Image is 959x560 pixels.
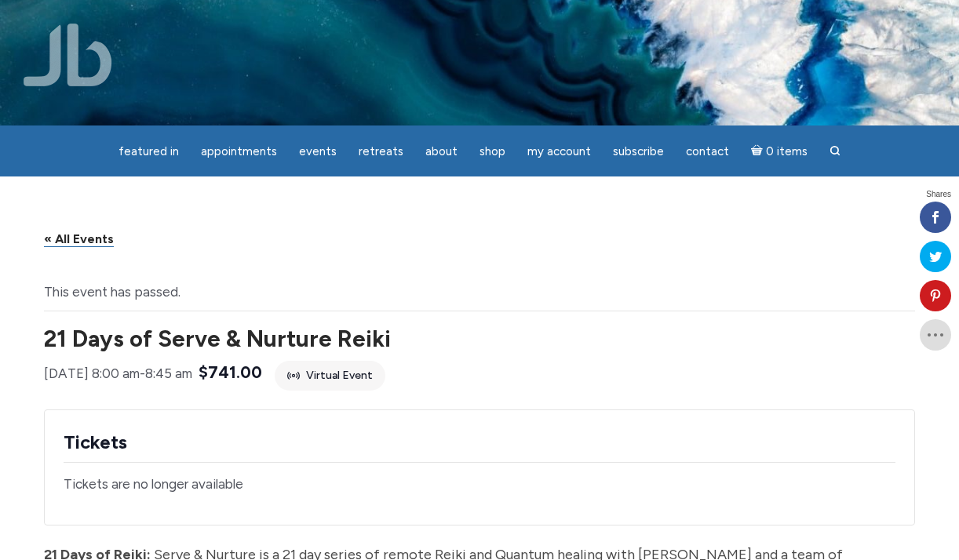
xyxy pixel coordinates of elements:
[44,283,915,302] li: This event has passed.
[742,135,817,167] a: Cart0 items
[299,144,337,158] span: Events
[64,429,895,456] h2: Tickets
[359,144,403,158] span: Retreats
[290,136,346,167] a: Events
[926,191,951,198] span: Shares
[109,136,188,167] a: featured in
[425,144,458,158] span: About
[527,144,591,158] span: My Account
[275,361,385,391] div: Virtual Event
[24,24,112,86] img: Jamie Butler. The Everyday Medium
[686,144,729,158] span: Contact
[191,136,286,167] a: Appointments
[44,327,915,350] h1: 21 Days of Serve & Nurture Reiki
[44,231,114,247] a: « All Events
[470,136,515,167] a: Shop
[479,144,505,158] span: Shop
[199,359,262,387] span: $741.00
[518,136,600,167] a: My Account
[751,144,766,158] i: Cart
[766,146,808,158] span: 0 items
[44,362,192,386] div: -
[613,144,664,158] span: Subscribe
[64,472,895,496] div: Tickets are no longer available
[44,365,140,381] span: [DATE] 8:00 am
[676,136,738,167] a: Contact
[603,136,673,167] a: Subscribe
[201,144,277,158] span: Appointments
[145,365,192,381] span: 8:45 am
[119,144,179,158] span: featured in
[349,136,413,167] a: Retreats
[416,136,467,167] a: About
